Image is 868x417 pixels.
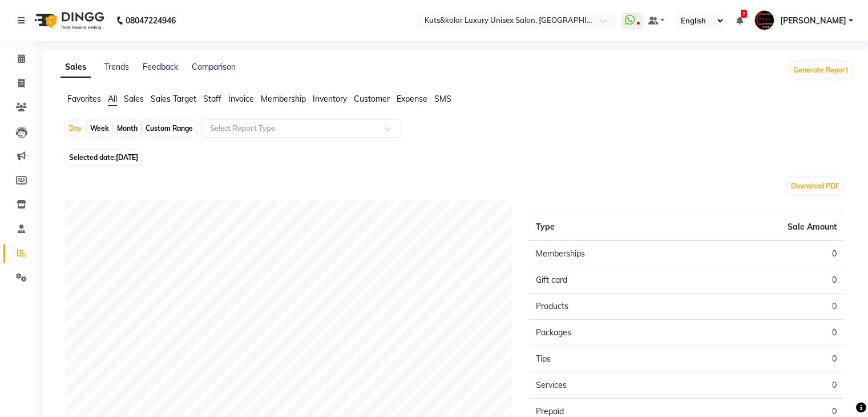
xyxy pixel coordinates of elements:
span: [PERSON_NAME] [780,15,846,27]
span: Selected date: [66,150,141,165]
a: 2 [736,15,743,26]
img: Sagarika [754,10,774,30]
b: 08047224946 [126,5,176,37]
a: Trends [104,62,129,72]
span: Sales Target [151,94,196,104]
td: 0 [687,346,843,372]
div: Week [87,121,112,137]
td: 0 [687,267,843,294]
td: 0 [687,372,843,399]
span: Inventory [313,94,347,104]
div: Day [66,121,85,137]
div: Custom Range [143,121,196,137]
td: Services [529,372,686,399]
th: Sale Amount [687,214,843,241]
td: Products [529,294,686,320]
td: Tips [529,346,686,372]
span: Staff [203,94,221,104]
span: Customer [354,94,390,104]
img: logo [29,5,107,37]
span: Invoice [228,94,254,104]
button: Generate Report [790,62,851,78]
span: Sales [124,94,144,104]
button: Download PDF [788,178,842,194]
a: Comparison [192,62,236,72]
span: All [108,94,117,104]
span: 2 [741,10,747,18]
a: Feedback [143,62,178,72]
span: Favorites [67,94,101,104]
div: Month [114,121,140,137]
span: [DATE] [116,153,138,162]
td: 0 [687,320,843,346]
td: Gift card [529,267,686,294]
th: Type [529,214,686,241]
span: SMS [434,94,451,104]
span: Membership [261,94,306,104]
td: Packages [529,320,686,346]
td: 0 [687,240,843,267]
a: Sales [60,57,91,78]
td: Memberships [529,240,686,267]
td: 0 [687,294,843,320]
span: Expense [397,94,427,104]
